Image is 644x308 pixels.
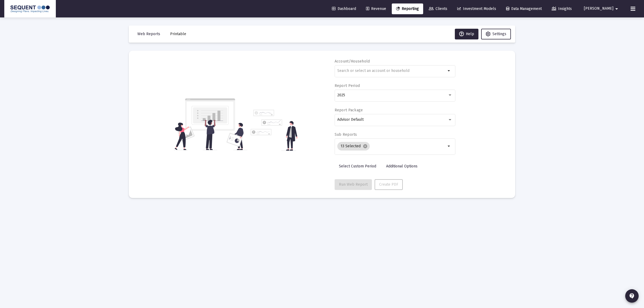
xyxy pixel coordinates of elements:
[457,6,496,11] span: Investment Models
[337,117,364,122] span: Advisor Default
[481,29,511,39] button: Settings
[335,132,357,137] label: Sub Reports
[8,3,52,14] img: Dashboard
[577,3,626,14] button: [PERSON_NAME]
[362,3,390,14] a: Revenue
[137,32,160,36] span: Web Reports
[492,32,506,36] span: Settings
[502,3,546,14] a: Data Management
[335,83,360,88] label: Report Period
[337,141,446,152] mat-chip-list: Selection
[552,6,572,11] span: Insights
[375,179,403,190] button: Create PDF
[339,182,368,187] span: Run Web Report
[506,6,542,11] span: Data Management
[337,93,345,97] span: 2025
[339,164,376,168] span: Select Custom Period
[425,3,452,14] a: Clients
[170,32,186,36] span: Printable
[396,6,419,11] span: Reporting
[335,179,372,190] button: Run Web Report
[379,182,398,187] span: Create PDF
[337,142,370,151] mat-chip: 13 Selected
[629,293,635,299] mat-icon: contact_support
[613,3,620,14] mat-icon: arrow_drop_down
[332,6,356,11] span: Dashboard
[446,68,452,74] mat-icon: arrow_drop_down
[429,6,447,11] span: Clients
[251,110,298,151] img: reporting-alt
[335,108,363,112] label: Report Package
[392,3,423,14] a: Reporting
[453,3,500,14] a: Investment Models
[366,6,386,11] span: Revenue
[328,3,360,14] a: Dashboard
[455,29,478,39] button: Help
[459,32,474,36] span: Help
[337,69,446,73] input: Search or select an account or household
[335,59,370,64] label: Account/Household
[446,143,452,149] mat-icon: arrow_drop_down
[133,29,164,39] button: Web Reports
[174,98,247,151] img: reporting
[547,3,576,14] a: Insights
[584,6,613,11] span: [PERSON_NAME]
[386,164,418,168] span: Additional Options
[166,29,191,39] button: Printable
[363,144,368,149] mat-icon: cancel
